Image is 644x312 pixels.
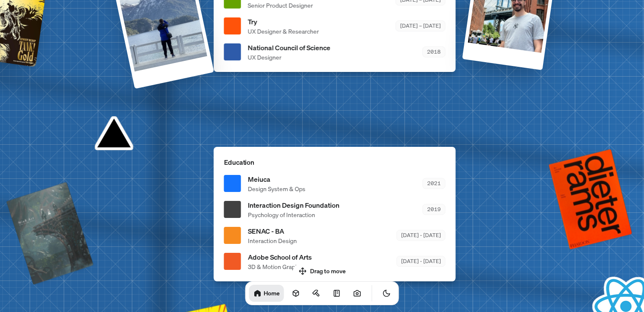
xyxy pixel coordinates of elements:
[423,178,446,189] div: 2021
[397,256,446,266] div: [DATE] - [DATE]
[248,262,312,271] span: 3D & Motion Graphics
[248,184,305,193] span: Design System & Ops
[248,53,331,62] span: UX Designer
[249,285,284,302] a: Home
[248,252,312,262] span: Adobe School of Arts
[248,17,319,27] span: Try
[248,1,313,10] span: Senior Product Designer
[248,27,319,36] span: UX Designer & Researcher
[248,226,297,236] span: SENAC - BA
[224,157,446,167] p: Education
[248,200,339,210] span: Interaction Design Foundation
[248,174,305,184] span: Meiuca
[248,236,297,245] span: Interaction Design
[264,289,280,297] h1: Home
[423,204,446,215] div: 2019
[397,230,446,240] div: [DATE] - [DATE]
[248,43,331,53] span: National Council of Science
[423,46,446,57] div: 2018
[378,285,395,302] button: Toggle Theme
[396,20,446,31] div: [DATE] – [DATE]
[248,210,339,219] span: Psychology of Interaction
